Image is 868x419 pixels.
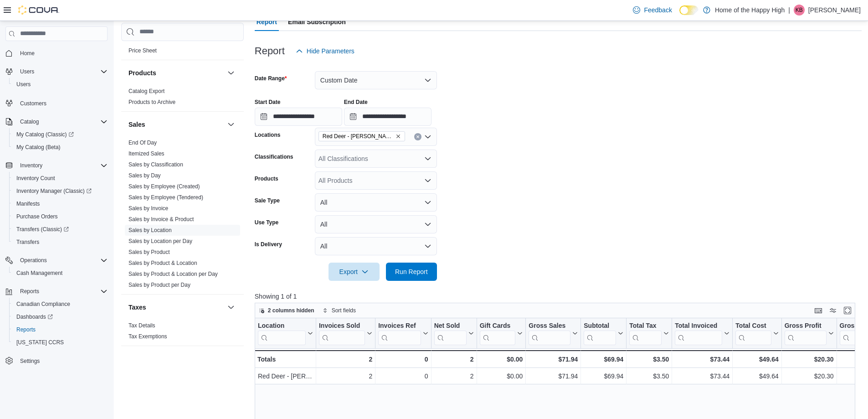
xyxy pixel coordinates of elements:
[9,78,111,91] button: Users
[675,354,729,365] div: $73.44
[128,150,164,157] span: Itemized Sales
[16,175,55,182] span: Inventory Count
[13,186,108,197] span: Inventory Manager (Classic)
[529,322,578,345] button: Gross Sales
[13,324,108,335] span: Reports
[20,50,35,57] span: Home
[395,267,428,276] span: Run Report
[121,86,244,111] div: Products
[16,255,108,266] span: Operations
[13,311,108,322] span: Dashboards
[315,215,437,233] button: All
[13,142,108,153] span: My Catalog (Beta)
[13,299,74,310] a: Canadian Compliance
[16,200,40,207] span: Manifests
[319,322,372,345] button: Invoices Sold
[675,322,722,345] div: Total Invoiced
[255,241,282,248] label: Is Delivery
[378,322,421,345] div: Invoices Ref
[128,183,200,190] span: Sales by Employee (Created)
[16,66,108,77] span: Users
[735,371,778,382] div: $49.64
[319,322,365,331] div: Invoices Sold
[13,224,72,235] a: Transfers (Classic)
[679,5,699,15] input: Dark Mode
[479,371,523,382] div: $0.00
[2,159,111,172] button: Inventory
[9,336,111,349] button: [US_STATE] CCRS
[13,268,66,279] a: Cash Management
[128,88,164,95] span: Catalog Export
[128,333,167,340] span: Tax Exemptions
[9,298,111,310] button: Canadian Compliance
[16,269,62,277] span: Cash Management
[16,66,38,77] button: Users
[255,219,278,226] label: Use Type
[788,5,790,16] p: |
[344,98,368,106] label: End Date
[13,198,43,209] a: Manifests
[258,322,306,345] div: Location
[13,237,43,248] a: Transfers
[9,197,111,210] button: Manifests
[226,67,236,78] button: Products
[128,150,164,157] a: Itemized Sales
[258,322,313,345] button: Location
[307,47,354,56] span: Hide Parameters
[20,100,46,107] span: Customers
[128,47,157,54] a: Price Sheet
[128,161,183,168] a: Sales by Classification
[255,292,862,301] p: Showing 1 of 1
[2,115,111,128] button: Catalog
[2,96,111,109] button: Customers
[13,79,108,90] span: Users
[16,213,58,220] span: Purchase Orders
[629,322,662,331] div: Total Tax
[16,355,108,367] span: Settings
[9,128,111,141] a: My Catalog (Classic)
[128,281,190,289] span: Sales by Product per Day
[13,129,108,140] span: My Catalog (Classic)
[16,238,39,246] span: Transfers
[629,322,669,345] button: Total Tax
[315,237,437,255] button: All
[16,339,64,346] span: [US_STATE] CCRS
[128,216,194,222] a: Sales by Invoice & Product
[128,303,146,312] h3: Taxes
[629,1,675,19] a: Feedback
[319,371,372,382] div: 2
[414,133,421,140] button: Clear input
[424,177,431,184] button: Open list of options
[378,354,428,365] div: 0
[128,303,224,312] button: Taxes
[13,186,95,197] a: Inventory Manager (Classic)
[395,134,401,139] button: Remove Red Deer - Dawson Centre - Fire & Flower from selection in this group
[13,79,34,90] a: Users
[121,45,244,60] div: Pricing
[128,120,224,129] button: Sales
[735,322,778,345] button: Total Cost
[128,238,192,244] a: Sales by Location per Day
[128,194,203,201] span: Sales by Employee (Tendered)
[16,48,38,59] a: Home
[479,322,515,345] div: Gift Card Sales
[128,259,197,267] span: Sales by Product & Location
[128,271,218,277] a: Sales by Product & Location per Day
[121,320,244,346] div: Taxes
[13,211,108,222] span: Purchase Orders
[128,139,157,146] span: End Of Day
[344,108,431,126] input: Press the down key to open a popover containing a calendar.
[813,305,824,316] button: Keyboard shortcuts
[9,210,111,223] button: Purchase Orders
[13,173,108,184] span: Inventory Count
[2,285,111,298] button: Reports
[16,160,46,171] button: Inventory
[323,132,394,141] span: Red Deer - [PERSON_NAME][GEOGRAPHIC_DATA] - Fire & Flower
[13,268,108,279] span: Cash Management
[128,260,197,266] a: Sales by Product & Location
[796,5,803,16] span: KB
[378,371,428,382] div: 0
[785,322,827,345] div: Gross Profit
[434,371,473,382] div: 2
[255,75,287,82] label: Date Range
